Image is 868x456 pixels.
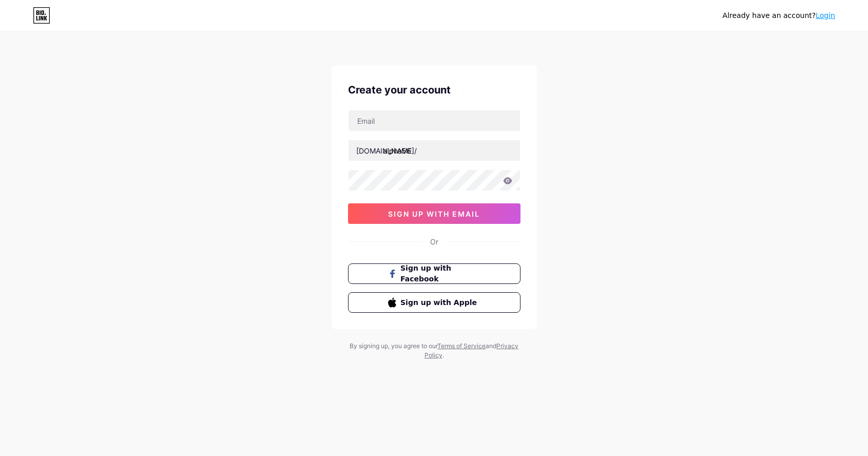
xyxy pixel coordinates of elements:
[348,82,520,98] div: Create your account
[348,203,520,224] button: sign up with email
[816,11,835,20] a: Login
[400,263,480,284] span: Sign up with Facebook
[723,10,835,21] div: Already have an account?
[348,263,520,284] button: Sign up with Facebook
[388,210,480,218] span: sign up with email
[400,297,480,308] span: Sign up with Apple
[347,341,522,360] div: By signing up, you agree to our and .
[348,292,520,313] button: Sign up with Apple
[349,110,520,131] input: Email
[430,236,438,247] div: Or
[356,145,417,156] div: [DOMAIN_NAME]/
[437,342,486,350] a: Terms of Service
[349,140,520,161] input: username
